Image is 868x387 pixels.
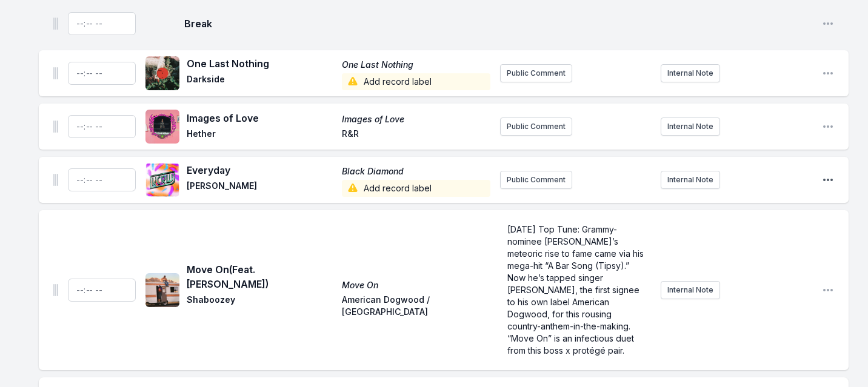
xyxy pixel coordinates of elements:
span: Add record label [342,180,490,197]
input: Timestamp [68,62,136,85]
span: Black Diamond [342,165,490,177]
img: Black Diamond [145,163,179,197]
input: Timestamp [68,279,136,302]
button: Public Comment [500,64,572,82]
span: Hether [187,128,335,142]
button: Open playlist item options [822,121,834,133]
span: [DATE] Top Tune: Grammy-nominee [PERSON_NAME]’s meteoric rise to fame came via his mega-hit “A Ba... [507,224,646,356]
img: Drag Handle [53,284,58,296]
button: Internal Note [661,281,720,299]
img: Drag Handle [53,174,58,186]
span: One Last Nothing [187,56,335,71]
button: Public Comment [500,117,572,136]
button: Public Comment [500,171,572,189]
span: Break [184,16,812,31]
input: Timestamp [68,12,136,35]
span: Move On [342,279,490,291]
span: One Last Nothing [342,59,490,71]
img: Images of Love [145,110,179,144]
img: Drag Handle [53,121,58,133]
span: Darkside [187,73,335,90]
button: Open playlist item options [822,67,834,79]
button: Open playlist item options [822,174,834,186]
span: Images of Love [187,111,335,125]
span: Shaboozey [187,294,335,318]
button: Internal Note [661,64,720,82]
span: Add record label [342,73,490,90]
span: Move On (Feat. [PERSON_NAME]) [187,262,335,291]
input: Timestamp [68,168,136,191]
img: Drag Handle [53,67,58,79]
span: [PERSON_NAME] [187,180,335,197]
img: Move On [145,273,179,307]
img: Drag Handle [53,18,58,30]
span: Everyday [187,163,335,177]
span: R&R [342,128,490,142]
span: Images of Love [342,113,490,125]
button: Internal Note [661,171,720,189]
input: Timestamp [68,115,136,138]
button: Internal Note [661,117,720,136]
img: One Last Nothing [145,56,179,90]
button: Open playlist item options [822,18,834,30]
button: Open playlist item options [822,284,834,296]
span: American Dogwood / [GEOGRAPHIC_DATA] [342,294,490,318]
